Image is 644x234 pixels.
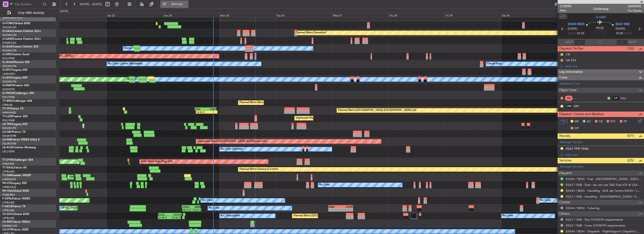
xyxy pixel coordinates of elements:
[2,33,16,37] a: EGGW/LTN
[221,212,240,219] div: A/C Unavailable
[2,103,13,107] a: LTBA/ISL
[559,133,570,139] span: Permits
[575,126,579,131] span: DP
[574,104,584,108] a: BRP
[560,164,583,169] a: Manage Services
[221,146,242,153] div: No Crew Sabadell
[565,40,573,45] span: ATOT
[627,158,634,163] span: (2/5)
[577,31,584,36] span: 15:10
[501,13,558,17] div: Sat 30
[2,159,13,161] span: T7-DYN
[2,209,15,212] a: LFPB/LBG
[80,2,102,6] span: [DATE] - [DATE]
[239,99,296,106] div: Planned Maint Warsaw ([GEOGRAPHIC_DATA])
[566,147,589,151] div: EGLF PPR 1530z
[2,100,12,102] span: T7-BRE
[202,197,213,204] div: No Crew
[329,208,341,211] div: -
[160,0,188,8] button: Refresh
[2,41,16,45] a: EGNR/CEG
[158,216,169,219] div: 21:49 Z
[559,69,583,75] span: Leg Information
[2,61,13,64] span: G-JAGA
[565,96,573,101] div: SIC
[616,27,625,31] span: [DATE]
[329,205,341,208] div: SBBR
[2,131,13,133] span: LX-GBH
[2,146,36,149] a: LX-AOACitation Mustang
[60,9,68,13] div: [DATE]
[566,218,623,222] a: EGLF / FAB - Pax COVID19 requirements
[2,166,14,169] span: T7-EAGL
[540,197,551,204] div: No Crew
[2,119,15,122] a: EGLF/FAB
[332,13,388,17] div: Wed 27
[566,52,570,56] div: CB
[616,22,629,27] span: EGLF FAB
[566,229,642,233] a: EGHH / BOH - Dispatch - FlightSupport Dispatch [GEOGRAPHIC_DATA]
[559,14,567,19] button: UTC
[2,22,14,25] span: G-FOMO
[2,216,15,220] a: LFPB/LBG
[2,166,27,169] a: T7-EAGLFalcon 8X
[2,174,31,177] a: T7-EMIHawker 900XP
[560,9,571,13] span: P4/6
[84,122,158,129] div: Planned Maint [GEOGRAPHIC_DATA] ([GEOGRAPHIC_DATA])
[197,138,267,145] div: Unplanned Maint [GEOGRAPHIC_DATA] (Al Maktoum Intl)
[2,45,12,48] span: G-LEAX
[2,123,27,126] a: LX-TROLegacy 650
[2,92,14,95] span: G-VNOR
[2,84,29,87] a: G-ENRGPraetor 600
[610,119,616,124] span: FFC
[2,30,41,33] a: G-GAALCessna Citation XLS+
[239,166,278,173] div: Planned Maint Geneva (Cointrin)
[559,112,604,117] span: Dispatch Checks and Weather
[2,45,38,48] a: G-LEAXCessna Citation XLS
[2,190,29,192] a: 9H-YAAGlobal 5000
[276,13,332,17] div: Tue 26
[293,212,367,219] div: Planned Maint [GEOGRAPHIC_DATA] ([GEOGRAPHIC_DATA])
[2,80,16,83] a: EGGW/LTN
[2,134,16,138] a: EDLW/DTM
[2,221,30,223] a: CS-RRCFalcon 900LX
[2,150,15,153] a: LELL/QSA
[2,228,12,231] span: CS-DTR
[2,190,13,192] span: 9H-YAA
[487,60,502,67] div: Owner Ibiza
[2,213,29,216] a: CS-DOUGlobal 6500
[593,6,609,11] div: Underway
[2,26,16,29] a: EGGW/LTN
[560,4,571,9] span: 533090
[14,1,41,8] input: Trip Number
[2,138,11,141] span: LX-INB
[566,183,642,187] a: EGLF / FAB - Fuel - do not use TAG Fuel (OY & LEA only) EGLF / FAB
[599,119,603,124] span: CR
[2,30,13,33] span: G-GAAL
[2,182,12,185] span: 9H-LPZ
[559,88,577,93] span: Flight Crew
[2,162,14,166] a: EVRA/RIX
[2,57,15,60] a: EGLF/FAB
[5,9,51,17] button: Only With Activity
[2,107,23,110] a: T7-FFIFalcon 7X
[559,46,583,51] span: Dispatch To-Dos
[2,146,13,149] span: LX-AOA
[195,108,206,110] div: LTBA
[124,45,132,52] div: Owner
[2,159,33,161] a: T7-DYNChallenger 604
[565,64,642,68] div: Add new
[2,107,11,110] span: T7-FFI
[319,181,330,188] div: No Crew
[191,205,200,208] div: SBBR
[445,13,501,17] div: Fri 29
[2,228,28,231] a: CS-DTRFalcon 2000
[388,13,445,17] div: Thu 28
[612,96,620,101] div: CP
[2,178,16,181] a: LFMN/NCE
[2,92,34,95] a: G-VNORChallenger 650
[560,140,583,145] a: Manage Permits
[12,11,50,15] span: Only With Activity
[196,111,207,113] div: 14:00 Z
[2,205,13,208] span: F-HECD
